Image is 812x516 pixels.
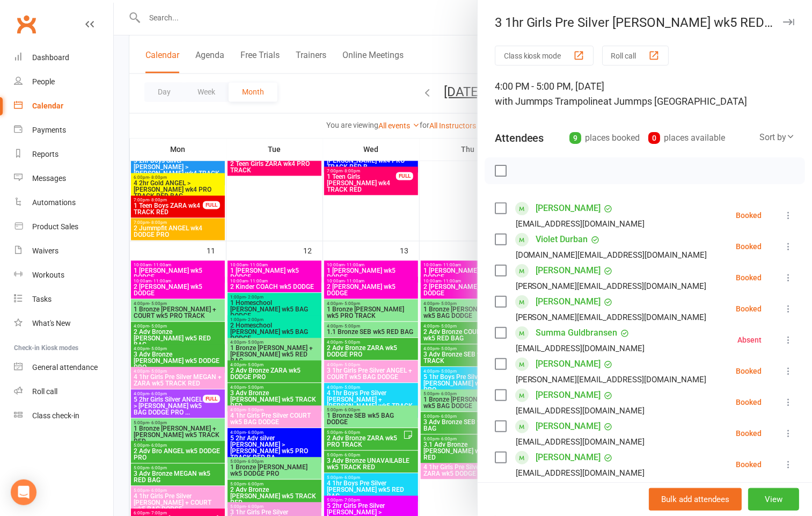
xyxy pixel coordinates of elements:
a: General attendance kiosk mode [14,355,113,380]
div: Booked [736,367,762,375]
a: Tasks [14,287,113,311]
div: Booked [736,398,762,406]
a: Dashboard [14,46,113,70]
div: Calendar [32,101,63,110]
a: [PERSON_NAME] [536,262,601,279]
div: 0 [648,132,660,144]
a: Class kiosk mode [14,404,113,428]
div: Reports [32,150,58,158]
div: Absent [737,336,762,344]
a: Workouts [14,263,113,287]
div: [EMAIL_ADDRESS][DOMAIN_NAME] [516,341,645,355]
div: Booked [736,305,762,312]
a: What's New [14,311,113,336]
div: [DOMAIN_NAME][EMAIL_ADDRESS][DOMAIN_NAME] [516,248,707,262]
div: 9 [569,132,581,144]
a: Automations [14,191,113,215]
div: Booked [736,243,762,250]
div: [PERSON_NAME][EMAIL_ADDRESS][DOMAIN_NAME] [516,310,707,324]
div: [EMAIL_ADDRESS][DOMAIN_NAME] [516,466,645,480]
div: Tasks [32,295,52,303]
div: Automations [32,198,76,207]
div: [EMAIL_ADDRESS][DOMAIN_NAME] [516,404,645,418]
div: 3 1hr Girls Pre Silver [PERSON_NAME] wk5 RED BAG [478,15,812,30]
div: Product Sales [32,222,78,231]
span: at Jummps [GEOGRAPHIC_DATA] [604,96,748,107]
div: People [32,77,55,86]
span: with Jummps Trampoline [495,96,604,107]
div: [PERSON_NAME][EMAIL_ADDRESS][DOMAIN_NAME] [516,373,707,387]
a: Product Sales [14,215,113,239]
a: Violet Durban [536,231,588,248]
div: [PERSON_NAME][EMAIL_ADDRESS][DOMAIN_NAME] [516,279,707,293]
div: Dashboard [32,53,69,62]
a: Roll call [14,380,113,404]
div: Class check-in [32,411,79,420]
div: Workouts [32,271,64,279]
div: [EMAIL_ADDRESS][DOMAIN_NAME] [516,435,645,449]
div: Booked [736,461,762,468]
div: Roll call [32,387,57,396]
div: What's New [32,319,71,328]
div: Booked [736,274,762,281]
div: Booked [736,430,762,437]
button: Roll call [602,46,669,66]
a: [PERSON_NAME] [536,449,601,466]
div: General attendance [32,363,98,372]
div: places booked [569,130,640,146]
a: [PERSON_NAME] [536,387,601,404]
a: [PERSON_NAME] [536,293,601,310]
div: 4:00 PM - 5:00 PM, [DATE] [495,79,795,109]
div: Waivers [32,246,58,255]
a: Payments [14,118,113,142]
a: Calendar [14,94,113,118]
a: People [14,70,113,94]
a: Clubworx [13,11,40,38]
a: [PERSON_NAME] [536,418,601,435]
div: Sort by [759,130,795,144]
div: [EMAIL_ADDRESS][DOMAIN_NAME] [516,217,645,231]
button: View [748,488,799,511]
a: Messages [14,166,113,191]
a: Summa Guldbransen [536,324,618,341]
a: [PERSON_NAME] [536,355,601,373]
div: Attendees [495,130,544,146]
button: Class kiosk mode [495,46,594,66]
div: Messages [32,174,66,183]
a: Waivers [14,239,113,263]
div: Booked [736,212,762,219]
a: [PERSON_NAME] [536,200,601,217]
button: Bulk add attendees [649,488,742,511]
a: Reports [14,142,113,166]
div: places available [648,130,725,146]
div: Open Intercom Messenger [11,479,36,505]
div: Payments [32,126,66,134]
